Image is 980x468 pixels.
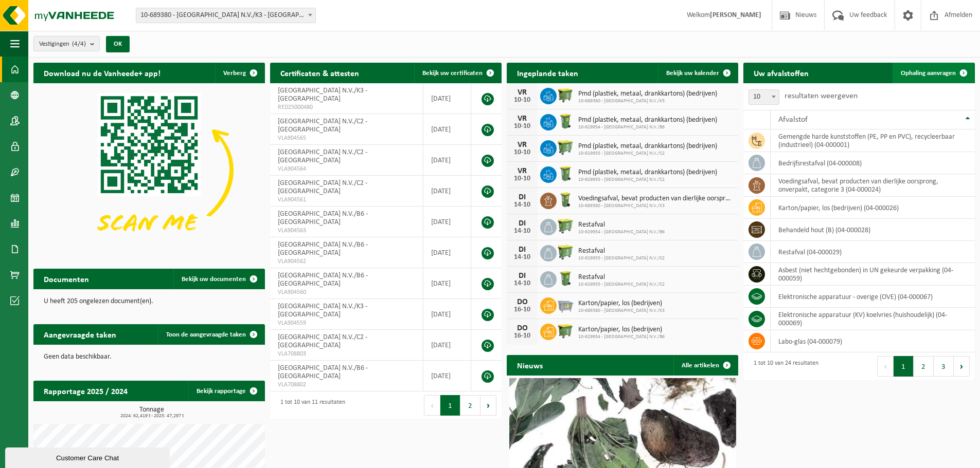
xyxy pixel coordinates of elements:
a: Alle artikelen [673,355,737,376]
span: 10-929955 - [GEOGRAPHIC_DATA] N.V./C2 [578,282,665,288]
span: [GEOGRAPHIC_DATA] N.V./C2 - [GEOGRAPHIC_DATA] [278,333,367,349]
td: [DATE] [423,361,471,391]
td: [DATE] [423,237,471,268]
div: VR [512,88,532,97]
span: [GEOGRAPHIC_DATA] N.V./C2 - [GEOGRAPHIC_DATA] [278,118,367,134]
button: 2 [914,356,934,377]
img: WB-1100-HPE-GN-50 [557,86,574,104]
div: 16-10 [512,332,532,340]
span: VLA708802 [278,381,415,389]
p: Geen data beschikbaar. [44,353,255,361]
td: restafval (04-000029) [771,241,975,263]
td: [DATE] [423,268,471,299]
td: elektronische apparatuur - overige (OVE) (04-000067) [771,286,975,308]
td: [DATE] [423,83,471,114]
span: [GEOGRAPHIC_DATA] N.V./B6 - [GEOGRAPHIC_DATA] [278,241,368,257]
div: VR [512,141,532,149]
span: VLA904559 [278,319,415,327]
button: Verberg [215,63,264,83]
h2: Uw afvalstoffen [743,63,819,83]
p: U heeft 205 ongelezen document(en). [44,298,255,305]
h2: Rapportage 2025 / 2024 [33,381,138,401]
td: asbest (niet hechtgebonden) in UN gekeurde verpakking (04-000059) [771,263,975,286]
div: 14-10 [512,228,532,235]
a: Ophaling aanvragen [893,63,974,83]
img: Download de VHEPlus App [33,83,265,257]
span: VLA904562 [278,257,415,266]
img: WB-0660-HPE-GN-50 [557,217,574,235]
td: labo-glas (04-000079) [771,330,975,352]
img: WB-1100-HPE-GN-50 [557,322,574,340]
span: VLA904565 [278,134,415,142]
span: 10 [749,89,779,105]
button: 3 [934,356,954,377]
span: Bekijk uw kalender [666,70,719,77]
label: resultaten weergeven [785,92,858,100]
span: Restafval [578,247,665,255]
span: [GEOGRAPHIC_DATA] N.V./C2 - [GEOGRAPHIC_DATA] [278,148,367,164]
div: DI [512,193,532,201]
a: Bekijk rapportage [188,381,264,401]
span: 10-689380 - VESTA TERMINAL ANTWERP N.V./K3 - ANTWERPEN [136,8,315,23]
div: 10-10 [512,97,532,104]
span: [GEOGRAPHIC_DATA] N.V./K3 - [GEOGRAPHIC_DATA] [278,87,367,103]
span: Restafval [578,273,665,282]
span: RED25000480 [278,103,415,111]
button: Vestigingen(4/4) [33,36,100,51]
div: 10-10 [512,149,532,156]
button: OK [106,36,130,52]
span: 10-689380 - VESTA TERMINAL ANTWERP N.V./K3 - ANTWERPEN [136,8,316,23]
div: 10-10 [512,123,532,130]
span: Pmd (plastiek, metaal, drankkartons) (bedrijven) [578,116,717,124]
span: Pmd (plastiek, metaal, drankkartons) (bedrijven) [578,142,717,151]
count: (4/4) [72,41,86,47]
div: 14-10 [512,201,532,209]
span: Pmd (plastiek, metaal, drankkartons) (bedrijven) [578,169,717,177]
span: 10-929955 - [GEOGRAPHIC_DATA] N.V./C2 [578,177,717,183]
span: [GEOGRAPHIC_DATA] N.V./K3 - [GEOGRAPHIC_DATA] [278,303,367,319]
div: DI [512,246,532,254]
td: [DATE] [423,176,471,207]
div: DI [512,219,532,228]
div: 10-10 [512,175,532,182]
h2: Nieuws [507,355,553,375]
div: DO [512,298,532,306]
img: WB-0240-HPE-GN-50 [557,270,574,287]
button: Next [954,356,970,377]
td: elektronische apparatuur (KV) koelvries (huishoudelijk) (04-000069) [771,308,975,330]
img: WB-0660-HPE-GN-50 [557,244,574,261]
span: 10-929954 - [GEOGRAPHIC_DATA] N.V./B6 [578,124,717,130]
h2: Certificaten & attesten [270,63,369,83]
span: 10-929955 - [GEOGRAPHIC_DATA] N.V./C2 [578,151,717,157]
a: Bekijk uw documenten [173,269,264,289]
span: VLA708803 [278,350,415,358]
img: WB-2500-GAL-GY-01 [557,296,574,313]
td: gemengde harde kunststoffen (PE, PP en PVC), recycleerbaar (industrieel) (04-000001) [771,129,975,152]
div: DO [512,324,532,332]
span: Bekijk uw documenten [182,276,246,283]
div: 16-10 [512,306,532,313]
span: 10-689380 - [GEOGRAPHIC_DATA] N.V./K3 [578,203,733,209]
div: DI [512,272,532,280]
strong: [PERSON_NAME] [710,11,761,19]
td: [DATE] [423,330,471,361]
span: Karton/papier, los (bedrijven) [578,299,665,308]
span: 2024: 62,419 t - 2025: 47,297 t [39,414,265,419]
button: Previous [424,395,440,416]
span: 10-689380 - [GEOGRAPHIC_DATA] N.V./K3 [578,308,665,314]
h2: Documenten [33,269,99,289]
span: 10-929954 - [GEOGRAPHIC_DATA] N.V./B6 [578,334,665,340]
span: Toon de aangevraagde taken [166,331,246,338]
h3: Tonnage [39,406,265,419]
td: karton/papier, los (bedrijven) (04-000026) [771,197,975,219]
button: 1 [440,395,460,416]
iframe: chat widget [5,445,172,468]
span: 10 [749,90,779,104]
td: voedingsafval, bevat producten van dierlijke oorsprong, onverpakt, categorie 3 (04-000024) [771,174,975,197]
div: VR [512,115,532,123]
h2: Ingeplande taken [507,63,589,83]
span: [GEOGRAPHIC_DATA] N.V./C2 - [GEOGRAPHIC_DATA] [278,179,367,195]
div: 1 tot 10 van 24 resultaten [749,355,818,378]
span: VLA904561 [278,196,415,204]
